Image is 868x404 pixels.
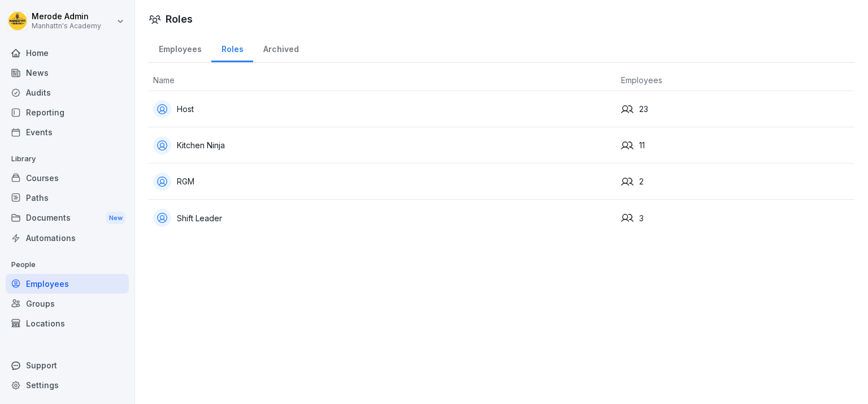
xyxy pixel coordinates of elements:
a: Reporting [6,102,129,122]
a: Groups [6,294,129,313]
p: Library [6,150,129,168]
a: Courses [6,168,129,188]
div: Shift Leader [153,209,612,227]
p: Merode Admin [32,12,101,22]
a: Settings [6,375,129,395]
a: DocumentsNew [6,208,129,229]
div: Support [6,355,129,375]
a: Roles [211,33,253,62]
a: Events [6,122,129,142]
a: Employees [6,274,129,294]
div: Documents [6,208,129,229]
a: Archived [253,33,309,62]
a: News [6,63,129,83]
a: Paths [6,188,129,208]
div: Kitchen Ninja [153,136,612,154]
a: Automations [6,228,129,248]
div: New [106,212,125,225]
p: Manhattn's Academy [32,22,101,30]
h1: Roles [166,11,193,27]
th: Employees [617,70,854,91]
p: People [6,256,129,274]
div: 3 [621,212,850,224]
a: Employees [149,33,211,62]
a: Home [6,43,129,63]
div: 23 [621,103,850,115]
div: 2 [621,175,850,188]
th: Name [149,70,617,91]
div: RGM [153,173,612,191]
div: Host [153,100,612,118]
a: Locations [6,313,129,333]
div: 11 [621,139,850,152]
a: Audits [6,83,129,102]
